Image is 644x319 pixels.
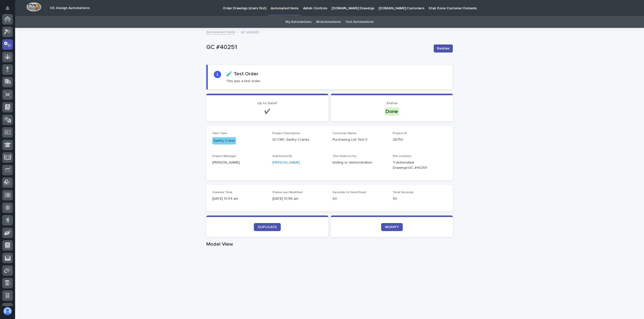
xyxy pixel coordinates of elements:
span: Status Last Modified [272,191,302,194]
p: testing or demonstration [333,160,387,165]
div: Done [385,108,399,116]
span: Status [386,101,397,105]
span: MODIFY [385,225,399,229]
p: 26750 [393,137,447,142]
a: My Automations [286,16,311,28]
p: GC #40251 [241,29,259,35]
span: Project Description [272,132,300,135]
button: Redraw [434,44,453,52]
a: MODIFY [381,223,403,231]
p: G1 CMC Gantry Cranes [272,137,327,142]
p: 50 [333,196,387,201]
span: This Order is For... [333,155,358,158]
span: Submitted By [272,155,292,158]
span: File Location [393,155,411,158]
button: Notifications [2,3,13,14]
p: This was a test order. [226,79,261,83]
h2: 🧪 Test Order [226,71,258,77]
p: [DATE] 10:54 am [212,196,266,201]
span: Customer Name [333,132,356,135]
span: Up to Date? [257,101,277,105]
p: GC #40251 [206,44,430,51]
a: Test Automations [345,16,374,28]
p: 90 [393,196,447,201]
p: Purchasing List Test 3 [333,137,387,142]
p: ✔️ [212,109,322,115]
span: Seconds to Send Email [333,191,366,194]
h2: 03. Design Automations [50,6,90,10]
span: Project Manager [212,155,236,158]
h1: Model View [206,241,453,247]
a: [PERSON_NAME] [272,160,300,165]
button: users-avatar [2,306,13,316]
img: Workspace Logo [26,2,41,12]
p: [DATE] 10:56 am [272,196,327,201]
: Y:\Automated Drawings\GC #40251\ [393,160,435,171]
span: Redraw [437,46,450,51]
a: All Automations [316,16,341,28]
span: Item Type [212,132,227,135]
span: Project ID [393,132,407,135]
div: Notifications [6,6,13,14]
span: DUPLICATE [258,225,277,229]
span: Total Seconds [393,191,414,194]
span: Created Time [212,191,232,194]
p: [PERSON_NAME] [212,160,266,165]
a: Automated Items [206,29,235,35]
div: Gantry Crane [212,137,236,144]
a: DUPLICATE [254,223,281,231]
